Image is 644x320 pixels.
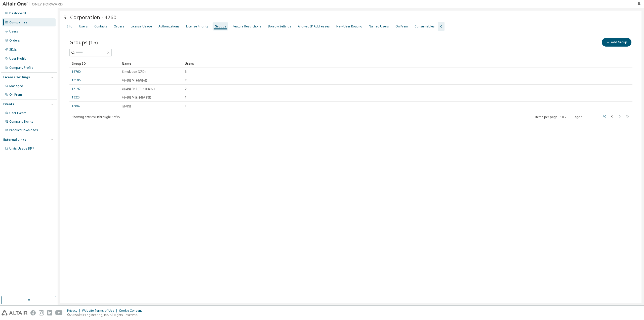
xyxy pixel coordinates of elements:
div: Events [3,102,14,106]
span: 1 [185,95,187,99]
div: Users [79,24,88,28]
div: Company Profile [9,66,33,70]
div: Group ID [71,59,118,67]
span: SL Corporation - 4260 [63,14,116,21]
div: Name [122,59,181,67]
button: Add Group [602,38,631,47]
span: 해석팀 ME(사출/내열) [122,95,151,99]
span: 해석팀 ENT(구조해석자) [122,87,154,91]
img: facebook.svg [30,310,36,315]
div: Dashboard [9,11,26,15]
a: 18196 [72,78,80,82]
div: Orders [9,39,20,43]
img: altair_logo.svg [2,310,27,315]
div: Info [67,24,72,28]
div: On Prem [9,93,22,97]
div: License Priority [186,24,208,28]
div: Users [185,59,618,67]
span: 해석팀 ME(솔빙용) [122,78,147,82]
div: Product Downloads [9,128,38,132]
div: License Usage [131,24,152,28]
div: On Prem [395,24,408,28]
span: 2 [185,78,187,82]
div: Cookie Consent [119,309,145,313]
div: Users [9,29,18,33]
span: 3 [185,70,187,74]
button: 10 [560,115,567,119]
span: Items per page [535,114,568,120]
a: 18197 [72,87,80,91]
a: 16760 [72,70,80,74]
div: Website Terms of Use [82,309,119,313]
div: New User Routing [336,24,362,28]
div: Feature Restrictions [233,24,261,28]
span: 2 [185,87,187,91]
div: Named Users [369,24,389,28]
div: User Profile [9,57,26,61]
div: Groups [215,24,226,28]
p: © 2025 Altair Engineering, Inc. All Rights Reserved. [67,313,145,317]
span: 1 [185,104,187,108]
img: linkedin.svg [47,310,52,315]
span: Page n. [573,114,597,120]
a: 18882 [72,104,80,108]
div: License Settings [3,75,30,79]
div: Company Events [9,120,33,124]
div: Consumables [415,24,435,28]
img: youtube.svg [55,310,63,315]
span: Units Usage BI [9,146,34,151]
div: Allowed IP Addresses [298,24,330,28]
span: 설계팀 [122,104,131,108]
div: SKUs [9,48,17,52]
div: User Events [9,111,26,115]
div: Authorizations [158,24,180,28]
span: Simulation (CFD) [122,70,145,74]
div: Managed [9,84,23,88]
div: Borrow Settings [268,24,291,28]
img: Altair One [3,2,65,7]
a: 18224 [72,95,80,99]
div: Companies [9,20,27,24]
div: External Links [3,138,26,142]
span: Showing entries 11 through 15 of 15 [72,115,120,119]
div: Orders [114,24,124,28]
div: Privacy [67,309,82,313]
span: Groups (15) [69,39,98,46]
img: instagram.svg [39,310,44,315]
div: Contacts [94,24,107,28]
